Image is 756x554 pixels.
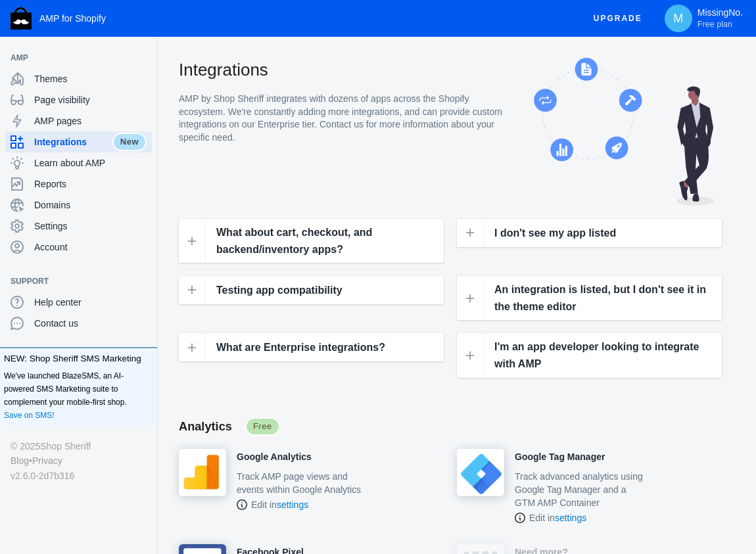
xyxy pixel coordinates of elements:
[11,275,133,288] span: Support
[594,7,642,30] span: Upgrade
[5,68,152,89] a: Themes
[11,453,29,468] a: Blog
[179,420,232,433] span: Analytics
[555,513,586,523] a: settings
[34,156,147,170] span: Learn about AMP
[216,339,385,356] span: What are Enterprise integrations?
[112,133,147,151] span: New
[133,279,154,284] button: Add a sales channel
[11,51,133,64] span: AMP
[697,7,743,30] p: MissingNo.
[11,439,147,453] div: © 2025
[529,511,586,524] span: Edit in
[34,177,147,191] span: Reports
[11,7,32,30] img: Shop Sheriff Logo
[5,131,152,152] a: IntegrationsNew
[34,317,147,330] span: Contact us
[515,470,648,509] p: Track advanced analytics using Google Tag Manager and a GTM AMP Container
[5,313,152,334] a: Contact us
[583,7,653,31] button: Upgrade
[237,470,369,496] p: Track AMP page views and events within Google Analytics
[179,93,513,144] p: AMP by Shop Sheriff integrates with dozens of apps across the Shopify ecosystem. We're constantly...
[5,89,152,110] a: Page visibility
[34,135,112,149] span: Integrations
[133,55,154,60] button: Add a sales channel
[179,58,513,81] h2: Integrations
[39,13,106,24] span: AMP for Shopify
[4,409,55,422] a: Save on SMS!
[515,449,605,463] a: Google Tag Manager
[494,338,711,372] span: I'm an app developer looking to integrate with AMP
[216,224,433,258] span: What about cart, checkout, and backend/inventory apps?
[34,93,147,106] span: Page visibility
[457,449,504,496] img: google-tag-manager_150x150.png
[251,498,308,511] span: Edit in
[672,12,685,25] span: M
[237,451,312,463] h4: Google Analytics
[34,198,147,212] span: Domains
[494,281,711,315] span: An integration is listed, but I don't see it in the theme editor
[237,449,312,463] a: Google Analytics
[245,417,280,436] span: Free
[32,453,62,468] a: Privacy
[34,72,147,85] span: Themes
[34,219,147,233] span: Settings
[5,237,152,258] a: Account
[697,19,732,30] span: Free plan
[5,195,152,216] a: Domains
[5,152,152,173] a: Learn about AMP
[494,225,616,242] span: I don't see my app listed
[34,296,147,309] span: Help center
[216,282,343,299] span: Testing app compatibility
[40,439,91,453] a: Shop Sheriff
[515,451,605,463] h4: Google Tag Manager
[5,110,152,131] a: AMP pages
[5,173,152,195] a: Reports
[277,499,308,510] a: settings
[11,469,147,483] div: v2.6.0-2d7b316
[34,114,147,127] span: AMP pages
[179,449,226,496] img: google-analytics_200x200.png
[5,216,152,237] a: Settings
[11,453,147,468] div: •
[34,241,147,254] span: Account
